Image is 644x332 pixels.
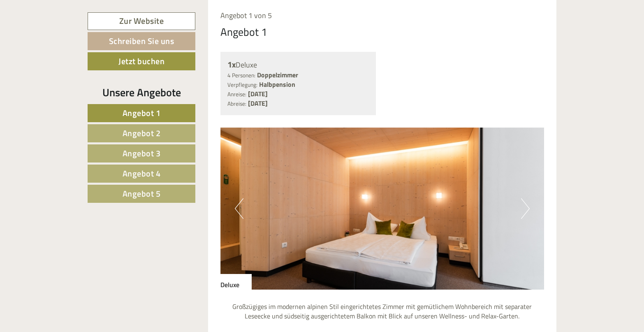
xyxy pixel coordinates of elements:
[220,128,544,290] img: image
[235,198,243,219] button: Previous
[148,6,176,20] div: [DATE]
[123,187,161,200] span: Angebot 5
[220,10,272,21] span: Angebot 1 von 5
[88,32,195,50] a: Schreiben Sie uns
[227,59,369,71] div: Deluxe
[271,213,324,231] button: Senden
[521,198,530,219] button: Next
[227,81,257,89] small: Verpflegung:
[227,90,246,98] small: Anreise:
[248,89,268,99] b: [DATE]
[123,167,161,180] span: Angebot 4
[220,274,252,290] div: Deluxe
[6,22,131,47] div: Guten Tag, wie können wir Ihnen helfen?
[227,71,255,79] small: 4 Personen:
[123,147,161,160] span: Angebot 3
[227,100,246,108] small: Abreise:
[220,24,267,39] div: Angebot 1
[88,12,195,30] a: Zur Website
[248,98,268,108] b: [DATE]
[12,40,127,46] small: 16:08
[88,85,195,100] div: Unsere Angebote
[123,107,161,119] span: Angebot 1
[88,52,195,70] a: Jetzt buchen
[123,127,161,139] span: Angebot 2
[12,24,127,30] div: [GEOGRAPHIC_DATA]
[259,79,295,89] b: Halbpension
[227,58,236,71] b: 1x
[257,70,298,80] b: Doppelzimmer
